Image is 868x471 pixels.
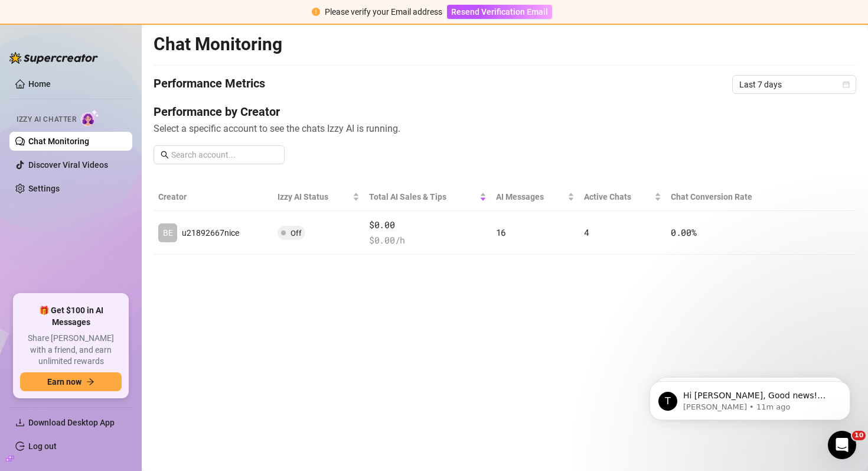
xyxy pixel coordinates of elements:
span: download [15,418,25,427]
th: Creator [154,183,273,211]
img: AI Chatter [81,109,99,126]
th: Izzy AI Status [273,183,364,211]
span: Izzy AI Chatter [17,114,76,125]
span: Total AI Sales & Tips [369,190,477,203]
span: Resend Verification Email [451,7,548,17]
th: Total AI Sales & Tips [364,183,491,211]
th: AI Messages [491,183,579,211]
span: AI Messages [496,190,565,203]
button: Resend Verification Email [447,5,552,19]
span: BE [163,226,173,239]
span: Share [PERSON_NAME] with a friend, and earn unlimited rewards [20,333,122,368]
h4: Performance by Creator [154,103,856,120]
iframe: Intercom live chat [828,431,856,459]
a: Chat Monitoring [28,137,89,146]
span: 16 [496,226,506,238]
span: 4 [584,226,589,238]
span: Select a specific account to see the chats Izzy AI is running. [154,121,856,136]
a: Home [28,79,51,89]
button: Earn nowarrow-right [20,372,122,391]
iframe: Intercom notifications message [632,356,868,439]
span: 🎁 Get $100 in AI Messages [20,305,122,328]
span: arrow-right [86,378,94,386]
span: 10 [852,431,866,440]
input: Search account... [171,148,278,161]
th: Active Chats [579,183,667,211]
span: $0.00 [369,218,487,232]
span: $ 0.00 /h [369,233,487,248]
span: search [161,151,169,159]
h2: Chat Monitoring [154,33,282,56]
span: 0.00 % [671,226,697,238]
span: calendar [843,81,850,88]
span: Download Desktop App [28,418,115,427]
span: build [6,454,14,463]
h4: Performance Metrics [154,75,265,94]
span: Off [291,229,302,238]
img: logo-BBDzfeDw.svg [9,52,98,64]
span: u21892667nice [182,228,239,238]
span: exclamation-circle [312,8,320,16]
span: Active Chats [584,190,652,203]
span: Last 7 days [739,76,849,93]
div: Please verify your Email address [325,5,442,18]
a: Log out [28,441,57,451]
a: Discover Viral Videos [28,160,108,170]
span: Izzy AI Status [278,190,350,203]
th: Chat Conversion Rate [666,183,786,211]
span: Earn now [47,377,81,386]
a: Settings [28,184,60,193]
